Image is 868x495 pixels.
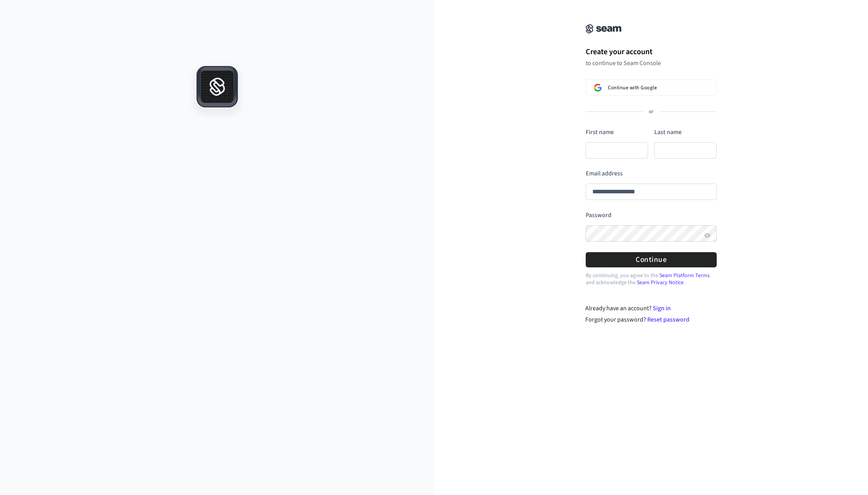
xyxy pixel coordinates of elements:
[586,128,614,136] label: First name
[586,59,717,67] p: to continue to Seam Console
[594,84,602,92] img: Sign in with Google
[586,169,623,178] label: Email address
[608,85,657,91] span: Continue with Google
[585,304,717,313] div: Already have an account?
[586,80,717,96] button: Sign in with GoogleContinue with Google
[586,24,622,34] img: Seam Console
[585,315,717,324] div: Forgot your password?
[659,272,710,279] a: Seam Platform Terms
[637,279,684,286] a: Seam Privacy Notice
[654,128,682,136] label: Last name
[653,304,671,313] a: Sign in
[703,231,712,240] button: Show password
[647,315,689,324] a: Reset password
[649,108,654,115] p: or
[586,252,717,267] button: Continue
[586,272,717,286] p: By continuing, you agree to the and acknowledge the .
[586,46,717,58] h1: Create your account
[586,211,611,219] label: Password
